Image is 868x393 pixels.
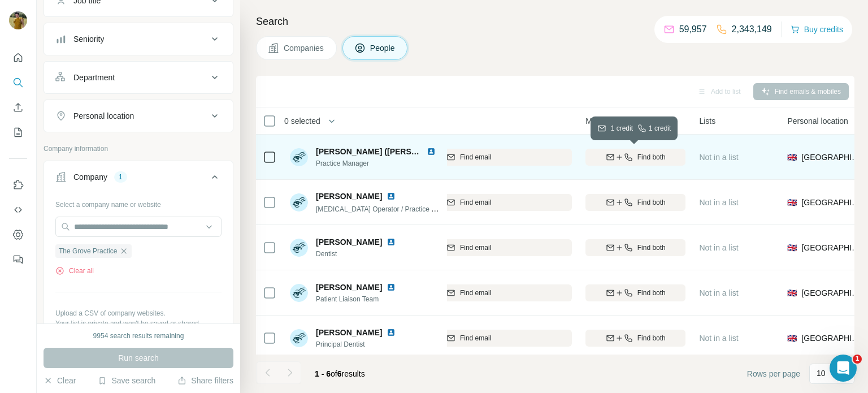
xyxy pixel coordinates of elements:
span: 🇬🇧 [787,197,797,208]
span: Not in a list [699,198,738,207]
div: Company [73,171,107,183]
span: Find both [637,288,666,298]
img: Avatar [290,193,308,211]
span: Find both [637,152,666,162]
span: Not in a list [699,334,738,343]
button: Seniority [44,25,233,53]
span: Find both [637,197,666,208]
img: Avatar [9,11,27,29]
img: Avatar [290,329,308,347]
button: Find email [366,194,572,211]
span: Find both [637,333,666,343]
button: Enrich CSV [9,97,27,118]
div: Department [73,72,115,83]
span: [PERSON_NAME] [316,327,382,338]
img: LinkedIn logo [387,237,396,247]
span: Find both [637,243,666,253]
p: Upload a CSV of company websites. [55,308,222,318]
span: 6 [337,369,342,378]
button: Save search [98,375,155,386]
div: Select a company name or website [55,195,222,210]
span: People [370,42,396,54]
span: Not in a list [699,153,738,162]
span: Companies [284,42,325,54]
img: LinkedIn logo [387,283,396,292]
span: [MEDICAL_DATA] Operator / Practice Administrator [316,204,471,213]
p: 10 [817,368,826,379]
span: [GEOGRAPHIC_DATA] [801,152,862,163]
img: Avatar [290,284,308,302]
button: Find both [585,239,685,256]
button: Find both [585,284,685,301]
img: LinkedIn logo [387,328,396,337]
p: 59,957 [679,23,707,36]
p: Your list is private and won't be saved or shared. [55,318,222,329]
button: Use Surfe API [9,200,27,220]
button: Department [44,64,233,91]
button: Find email [366,239,572,256]
button: Share filters [177,375,233,386]
span: 🇬🇧 [787,152,797,163]
span: [GEOGRAPHIC_DATA] [801,242,862,253]
button: Clear [44,375,76,386]
span: 1 - 6 [315,369,331,378]
span: 0 selected [284,115,320,127]
h4: Search [256,14,854,29]
span: Find email [460,197,491,208]
button: Find both [585,149,685,166]
img: Avatar [290,148,308,166]
span: Not in a list [699,243,738,252]
span: Practice Manager [316,158,440,169]
button: Personal location [44,102,233,129]
div: 1 [114,172,127,182]
button: Buy credits [791,21,843,37]
p: 2,343,149 [732,23,772,36]
span: Lists [699,115,715,127]
button: Find both [585,330,685,347]
button: Search [9,72,27,93]
button: Feedback [9,249,27,270]
button: Dashboard [9,224,27,245]
p: Company information [44,144,233,154]
span: [GEOGRAPHIC_DATA] [801,332,862,344]
span: Find email [460,333,491,343]
button: Clear all [55,266,94,276]
span: results [315,369,365,378]
span: Not in a list [699,288,738,297]
button: Find email [366,284,572,301]
span: The Grove Practice [59,246,117,256]
button: My lists [9,122,27,142]
span: 🇬🇧 [787,287,797,299]
span: Find email [460,152,491,162]
span: 🇬🇧 [787,332,797,344]
span: [GEOGRAPHIC_DATA] [801,197,862,208]
span: Find email [460,243,491,253]
span: Find email [460,288,491,298]
span: Personal location [787,115,848,127]
span: Principal Dentist [316,339,400,349]
span: [PERSON_NAME] [316,282,382,293]
div: Personal location [73,110,134,122]
img: Avatar [290,239,308,257]
button: Find email [366,149,572,166]
button: Company1 [44,163,233,195]
span: Patient Liaison Team [316,294,400,304]
span: 1 [853,355,862,364]
button: Find email [366,330,572,347]
span: Company [239,115,273,127]
span: 🇬🇧 [787,242,797,253]
div: Seniority [73,33,104,45]
span: [PERSON_NAME] [316,191,382,202]
img: LinkedIn logo [387,192,396,201]
span: Mobile [585,115,609,127]
div: 9954 search results remaining [93,331,184,341]
button: Find both [585,194,685,211]
span: [PERSON_NAME] [316,236,382,248]
span: Rows per page [747,368,800,379]
button: Quick start [9,47,27,68]
span: [GEOGRAPHIC_DATA] [801,287,862,299]
img: LinkedIn logo [427,147,436,156]
iframe: Intercom live chat [830,355,857,382]
span: Dentist [316,249,400,259]
span: of [331,369,337,378]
